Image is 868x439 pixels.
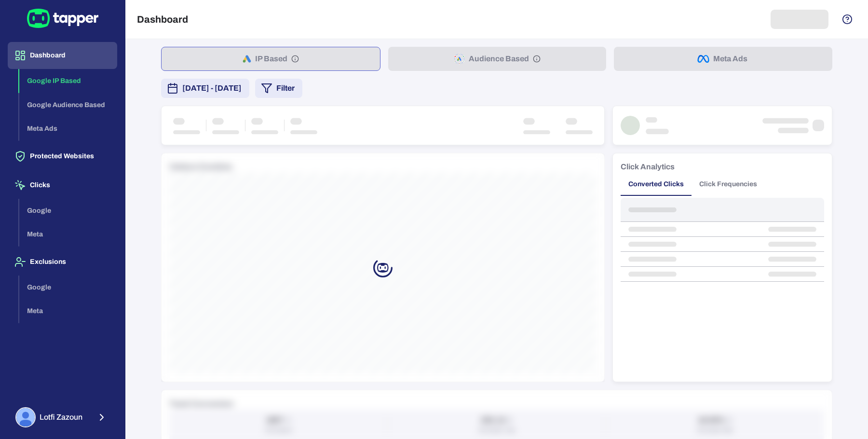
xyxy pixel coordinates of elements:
button: Clicks [8,172,117,199]
span: [DATE] - [DATE] [182,82,242,94]
a: Clicks [8,180,117,189]
h5: Dashboard [137,14,188,25]
button: Converted Clicks [621,173,692,196]
button: Exclusions [8,248,117,275]
button: Click Frequencies [692,173,765,196]
a: Protected Websites [8,151,117,160]
button: Lotfi ZazounLotfi Zazoun [8,403,117,431]
h6: Click Analytics [621,161,675,173]
img: Lotfi Zazoun [16,408,35,426]
button: Filter [255,79,302,98]
span: Lotfi Zazoun [40,412,82,422]
button: [DATE] - [DATE] [161,79,249,98]
button: Protected Websites [8,143,117,170]
button: Dashboard [8,42,117,69]
a: Dashboard [8,51,117,59]
a: Exclusions [8,257,117,265]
